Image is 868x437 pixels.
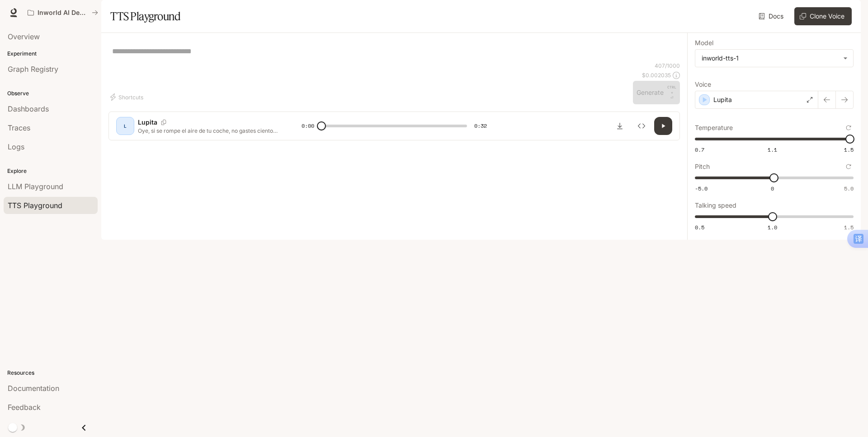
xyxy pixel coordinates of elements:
a: Docs [757,7,787,25]
span: 1.1 [768,146,777,153]
button: Copy Voice ID [157,120,170,125]
p: 407 / 1000 [655,62,680,70]
span: 5.0 [844,185,854,192]
div: inworld-tts-1 [695,50,853,67]
span: 0:32 [474,121,487,130]
p: Pitch [695,163,710,170]
button: Download audio [611,117,629,135]
button: All workspaces [24,4,102,22]
p: Temperature [695,125,733,131]
p: Voice [695,81,711,88]
span: 1.5 [844,146,854,153]
span: 0.7 [695,146,704,153]
p: Talking speed [695,202,736,209]
p: $ 0.002035 [642,71,671,79]
p: Oye, si se rompe el aire de tu coche, no gastes cientos en repararlo. Mejor [PERSON_NAME] este mi... [138,127,280,135]
div: L [118,119,132,133]
span: 0:00 [302,121,314,130]
span: 1.5 [844,223,854,231]
span: 0.5 [695,223,704,231]
p: Lupita [713,95,732,104]
button: Reset to default [844,123,854,133]
span: 0 [771,185,774,192]
button: Inspect [632,117,651,135]
span: -5.0 [695,185,708,192]
p: Inworld AI Demos [38,9,88,17]
div: inworld-tts-1 [702,54,839,63]
p: Lupita [138,118,157,127]
button: Reset to default [844,162,854,172]
h1: TTS Playground [110,7,180,25]
span: 1.0 [768,223,777,231]
button: Clone Voice [794,7,852,25]
button: Shortcuts [108,90,147,104]
p: Model [695,40,713,46]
